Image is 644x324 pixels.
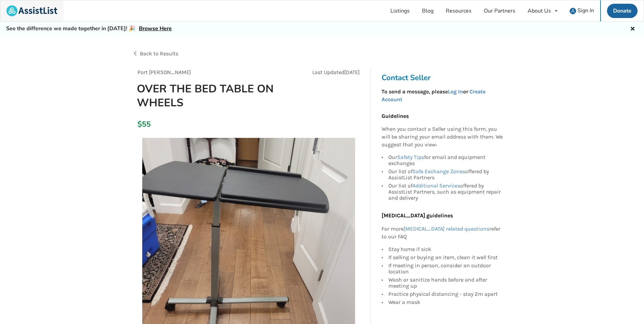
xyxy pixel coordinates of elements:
[440,0,478,21] a: Resources
[397,154,424,160] a: Safety Tips
[388,290,503,298] div: Practice physical distancing - stay 2m apart
[388,276,503,290] div: Wash or sanitize hands before and after meeting up
[570,8,576,14] img: user icon
[388,298,503,305] div: Wear a mask
[6,5,57,16] img: assistlist-logo
[388,154,503,167] div: Our for email and equipment exchanges
[382,225,503,241] p: For more refer to our FAQ
[388,246,503,253] div: Stay home if sick
[564,0,600,21] a: user icon Sign In
[137,69,191,75] span: Port [PERSON_NAME]
[382,88,485,103] a: Create Account
[388,253,503,262] div: If selling or buying an item, clean it well first
[478,0,521,21] a: Our Partners
[528,8,551,14] div: About Us
[382,212,453,219] b: [MEDICAL_DATA] guidelines
[344,69,360,75] span: [DATE]
[382,125,503,149] p: When you contact a Seller using this form, you will be sharing your email address with them. We s...
[416,0,440,21] a: Blog
[6,25,172,32] h5: See the difference we made together in [DATE]! 🎉
[448,88,463,95] a: Log In
[388,182,503,201] div: Our list of offered by AssistList Partners, such as equipment repair and delivery
[384,0,416,21] a: Listings
[382,73,507,83] h3: Contact Seller
[137,120,141,129] div: $55
[388,167,503,182] div: Our list of offered by AssistList Partners
[404,226,489,232] a: [MEDICAL_DATA] related questions
[312,69,344,75] span: Last Updated
[139,25,172,32] a: Browse Here
[607,4,638,18] a: Donate
[382,88,485,103] strong: To send a message, please or
[412,182,460,189] a: Additional Services
[388,262,503,276] div: If meeting in person, consider an outdoor location
[382,113,409,119] b: Guidelines
[140,50,178,57] span: Back to Results
[577,7,594,14] span: Sign In
[412,168,465,175] a: Safe Exchange Zones
[131,82,292,110] h1: OVER THE BED TABLE ON WHEELS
